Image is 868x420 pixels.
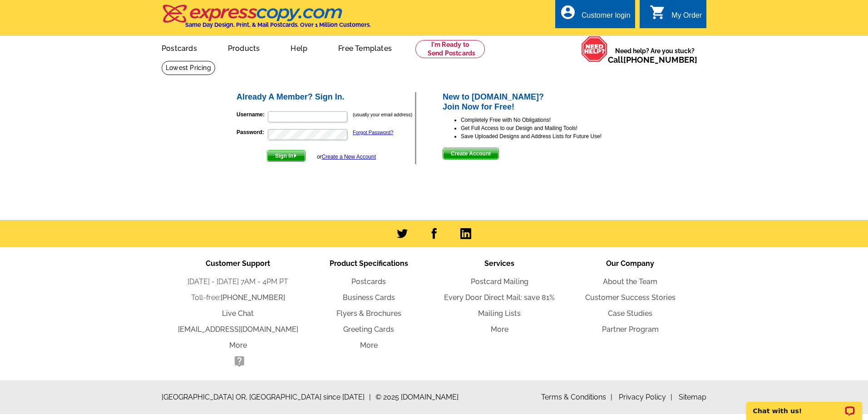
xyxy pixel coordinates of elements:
[471,277,528,286] a: Postcard Mailing
[237,92,415,102] h2: Already A Member? Sign In.
[650,10,702,21] a: shopping_cart My Order
[147,37,212,58] a: Postcards
[461,124,633,132] li: Get Full Access to our Design and Mailing Tools!
[679,393,706,401] a: Sitemap
[444,293,555,302] a: Every Door Direct Mail: save 81%
[206,259,270,268] span: Customer Support
[602,325,659,334] a: Partner Program
[582,11,631,24] div: Customer login
[343,325,394,334] a: Greeting Cards
[351,277,386,286] a: Postcards
[560,4,576,20] i: account_circle
[491,325,508,334] a: More
[443,92,633,112] h2: New to [DOMAIN_NAME]? Join Now for Free!
[336,309,401,318] a: Flyers & Brochures
[560,10,631,21] a: account_circle Customer login
[443,148,498,159] span: Create Account
[461,132,633,140] li: Save Uploaded Designs and Address Lists for Future Use!
[671,11,702,24] div: My Order
[221,293,285,302] a: [PHONE_NUMBER]
[330,259,408,268] span: Product Specifications
[324,37,406,58] a: Free Templates
[322,154,376,160] a: Create a New Account
[267,150,306,162] button: Sign In
[650,4,666,20] i: shopping_cart
[213,37,275,58] a: Products
[276,37,322,58] a: Help
[162,392,371,403] span: [GEOGRAPHIC_DATA] OR, [GEOGRAPHIC_DATA] since [DATE]
[343,293,395,302] a: Business Cards
[229,341,247,350] a: More
[360,341,378,350] a: More
[443,148,499,160] button: Create Account
[353,112,412,117] small: (usually your email address)
[375,392,459,403] span: © 2025 [DOMAIN_NAME]
[541,393,612,401] a: Terms & Conditions
[317,153,376,161] div: or
[585,293,676,302] a: Customer Success Stories
[178,325,298,334] a: [EMAIL_ADDRESS][DOMAIN_NAME]
[173,276,303,287] li: [DATE] - [DATE] 7AM - 4PM PT
[222,309,254,318] a: Live Chat
[237,128,267,136] label: Password:
[478,309,521,318] a: Mailing Lists
[237,110,267,119] label: Username:
[484,259,514,268] span: Services
[608,46,702,65] span: Need help? Are you stuck?
[581,36,608,62] img: help
[162,11,371,28] a: Same Day Design, Print, & Mail Postcards. Over 1 Million Customers.
[603,277,657,286] a: About the Team
[173,292,303,303] li: Toll-free:
[293,154,297,158] img: button-next-arrow-white.png
[461,116,633,124] li: Completely Free with No Obligations!
[185,21,371,28] h4: Same Day Design, Print, & Mail Postcards. Over 1 Million Customers.
[623,55,697,65] a: [PHONE_NUMBER]
[619,393,672,401] a: Privacy Policy
[353,130,393,135] a: Forgot Password?
[740,391,868,420] iframe: LiveChat chat widget
[608,309,652,318] a: Case Studies
[608,55,697,65] span: Call
[606,259,654,268] span: Our Company
[267,150,305,161] span: Sign In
